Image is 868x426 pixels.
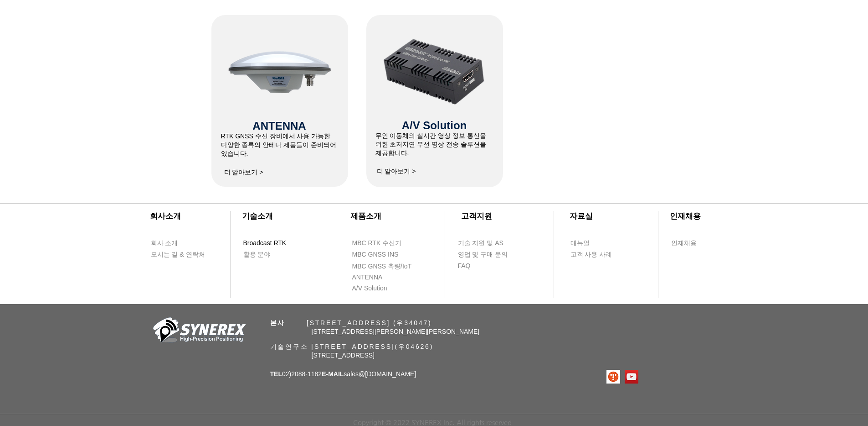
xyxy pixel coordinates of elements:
span: ​자료실 [570,212,593,221]
span: ​기술소개 [242,212,273,221]
span: ​인재채용 [670,212,701,221]
span: 본사 [270,319,286,326]
img: 회사_로고-removebg-preview.png [148,316,248,346]
span: 고객 사용 사례 [570,250,612,259]
a: MBC GNSS 측량/IoT [352,261,431,272]
span: 기술연구소 [STREET_ADDRESS](우04626) [270,343,434,350]
iframe: Wix Chat [763,387,868,426]
a: 기술 지원 및 AS [457,237,526,249]
img: 티스토리로고 [606,370,620,384]
span: ANTENNA [252,120,306,132]
span: 02)2088-1182 sales [270,370,416,378]
span: ​ [STREET_ADDRESS] (우34047) [270,319,432,326]
span: 활용 분야 [243,250,271,259]
a: 매뉴얼 [570,237,622,249]
a: 회사 소개 [150,237,203,249]
span: 더 알아보기 > [377,168,416,176]
a: 영업 및 구매 문의 [457,249,510,260]
span: MBC GNSS 측량/IoT [352,262,412,271]
a: MBC RTK 수신기 [352,237,420,249]
span: TEL [270,370,282,378]
a: ANTENNA [352,272,404,283]
span: 기술 지원 및 AS [458,239,503,248]
img: WiMi5560T_5.png [381,30,488,114]
span: 회사 소개 [151,239,178,248]
a: 더 알아보기 > [221,163,267,182]
a: 활용 분야 [243,249,295,260]
span: [STREET_ADDRESS][PERSON_NAME][PERSON_NAME] [312,328,480,335]
span: [STREET_ADDRESS] [312,352,375,359]
span: 매뉴얼 [570,239,590,248]
span: ​무인 이동체의 실시간 영상 정보 통신을 위한 초저지연 무선 영상 전송 솔루션을 제공합니다. [375,132,486,157]
span: 인재채용 [671,239,697,248]
span: MBC RTK 수신기 [352,239,402,248]
a: 오시는 길 & 연락처 [150,249,212,260]
a: @[DOMAIN_NAME] [359,370,416,378]
ul: SNS 모음 [606,370,638,384]
span: RTK GNSS 수신 장비에서 사용 가능한 다양한 종류의 안테나 제품들이 준비되어 있습니다. [221,132,337,157]
span: ​회사소개 [150,212,181,221]
span: 영업 및 구매 문의 [458,250,508,259]
span: ​고객지원 [461,212,492,221]
span: E-MAIL [322,370,344,378]
a: 고객 사용 사례 [570,249,622,260]
span: Copyright © 2022 SYNEREX Inc. All rights reserved [353,418,512,426]
span: ANTENNA [352,273,383,282]
a: MBC GNSS INS [352,249,409,260]
span: MBC GNSS INS [352,250,399,259]
span: ​제품소개 [350,212,381,221]
span: FAQ [458,262,471,271]
a: 인재채용 [671,237,714,249]
span: 더 알아보기 > [224,168,263,177]
span: Broadcast RTK [243,239,287,248]
span: A/V Solution [402,119,467,131]
a: 더 알아보기 > [374,163,419,181]
a: FAQ [457,260,510,272]
a: Broadcast RTK [243,237,295,249]
a: A/V Solution [352,283,404,294]
img: 유튜브 사회 아이콘 [625,370,638,384]
span: 오시는 길 & 연락처 [151,250,205,259]
span: A/V Solution [352,284,387,293]
img: at340-1.png [225,15,334,125]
